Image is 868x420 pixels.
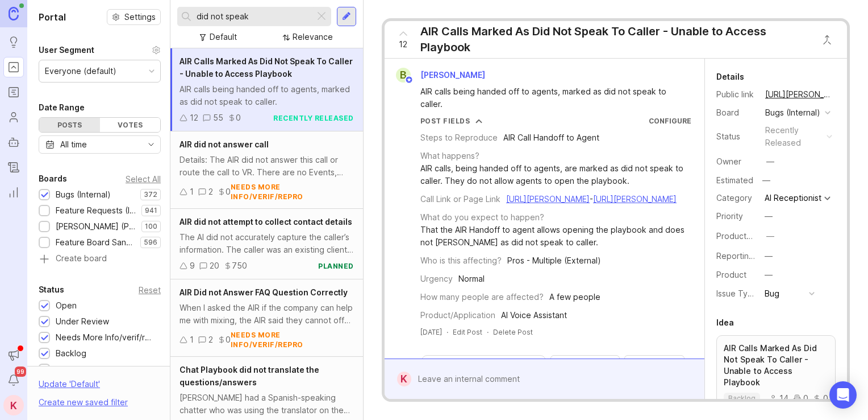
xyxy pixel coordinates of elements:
[453,327,482,337] div: Edit Post
[793,394,808,402] div: 0
[170,279,363,357] a: AIR Did not Answer FAQ Question CorrectlyWhen I asked the AIR if the company can help me with mix...
[716,106,756,119] div: Board
[765,287,779,300] div: Bug
[624,355,685,373] button: View
[765,106,820,119] div: Bugs (Internal)
[56,363,95,376] div: Candidate
[236,112,241,124] div: 0
[208,186,213,198] div: 2
[549,291,600,303] div: A few people
[39,118,100,132] div: Posts
[444,358,540,370] input: Search activity...
[593,194,677,204] a: [URL][PERSON_NAME]
[716,130,756,143] div: Status
[716,251,777,261] label: Reporting Team
[3,395,24,415] button: K
[56,220,136,233] div: [PERSON_NAME] (Public)
[420,131,498,144] div: Steps to Reproduce
[197,10,310,23] input: Search...
[15,367,26,377] span: 99
[210,260,219,272] div: 20
[762,87,836,102] a: [URL][PERSON_NAME]
[180,56,353,79] span: AIR Calls Marked As Did Not Speak To Caller - Unable to Access Playbook
[170,131,363,209] a: AIR did not answer callDetails: The AIR did not answer this call or route the call to VR. There a...
[180,392,354,417] div: [PERSON_NAME] had a Spanish-speaking chatter who was using the translator on the chat, however, w...
[226,333,231,346] div: 0
[716,316,734,330] div: Idea
[766,155,774,168] div: —
[139,287,161,293] div: Reset
[420,193,500,205] div: Call Link or Page Link
[420,116,470,126] div: Post Fields
[39,396,128,409] div: Create new saved filter
[501,309,567,322] div: AI Voice Assistant
[765,250,773,262] div: —
[759,173,774,188] div: —
[56,347,86,360] div: Backlog
[180,83,354,108] div: AIR calls being handed off to agents, marked as did not speak to caller.
[180,365,319,387] span: Chat Playbook did not translate the questions/answers
[716,88,756,101] div: Public link
[124,11,156,23] span: Settings
[765,124,822,149] div: recently released
[231,330,354,349] div: needs more info/verif/repro
[3,345,24,365] button: Announcements
[39,283,64,297] div: Status
[420,85,682,110] div: AIR calls being handed off to agents, marked as did not speak to caller.
[716,70,744,84] div: Details
[829,381,857,409] div: Open Intercom Messenger
[56,299,77,312] div: Open
[816,28,838,51] button: Close button
[56,188,111,201] div: Bugs (Internal)
[210,31,237,43] div: Default
[397,372,411,386] div: K
[39,10,66,24] h1: Portal
[170,48,363,131] a: AIR Calls Marked As Did Not Speak To Caller - Unable to Access PlaybookAIR calls being handed off...
[420,70,485,80] span: [PERSON_NAME]
[420,273,453,285] div: Urgency
[420,116,483,126] button: Post Fields
[9,7,19,20] img: Canny Home
[716,289,758,298] label: Issue Type
[404,76,413,84] img: member badge
[190,186,194,198] div: 1
[763,229,778,244] button: ProductboardID
[232,260,247,272] div: 750
[420,162,691,187] div: AIR calls, being handed off to agents, are marked as did not speak to caller. They do not allow a...
[420,309,495,322] div: Product/Application
[3,182,24,203] a: Reporting
[3,157,24,178] a: Changelog
[3,370,24,390] button: Notifications
[716,155,756,168] div: Owner
[3,32,24,52] a: Ideas
[506,194,590,204] a: [URL][PERSON_NAME]
[506,193,677,205] div: -
[273,113,354,123] div: recently released
[487,327,489,337] div: ·
[765,210,773,223] div: —
[56,204,136,217] div: Feature Requests (Internal)
[39,378,100,396] div: Update ' Default '
[396,68,411,83] div: B
[458,273,485,285] div: Normal
[399,38,407,51] span: 12
[493,327,533,337] div: Delete Post
[420,327,442,337] a: [DATE]
[446,327,448,337] div: ·
[190,112,198,124] div: 12
[420,23,810,55] div: AIR Calls Marked As Did Not Speak To Caller - Unable to Access Playbook
[208,333,213,346] div: 2
[56,315,109,328] div: Under Review
[39,172,67,186] div: Boards
[180,231,354,256] div: The AI did not accurately capture the caller’s information. The caller was an existing client, bu...
[180,139,269,149] span: AIR did not answer call
[180,287,348,297] span: AIR Did not Answer FAQ Question Correctly
[213,112,223,124] div: 55
[420,150,479,162] div: What happens?
[231,182,354,201] div: needs more info/verif/repro
[170,209,363,279] a: AIR did not attempt to collect contact detailsThe AI did not accurately capture the caller’s info...
[716,211,743,221] label: Priority
[107,9,161,25] button: Settings
[503,131,599,144] div: AIR Call Handoff to Agent
[45,65,116,77] div: Everyone (default)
